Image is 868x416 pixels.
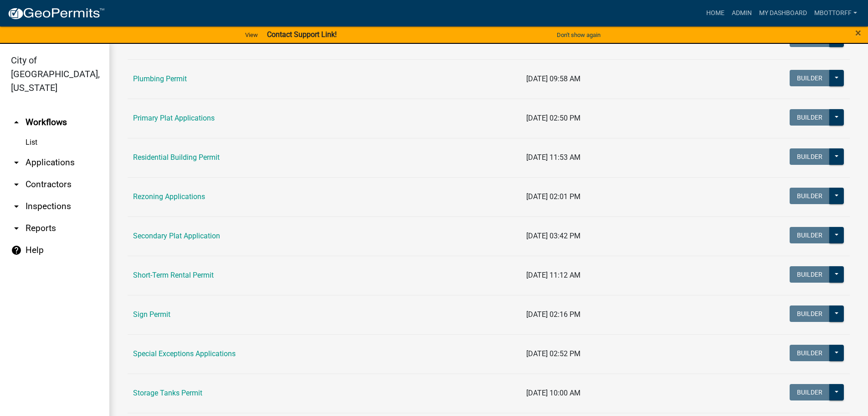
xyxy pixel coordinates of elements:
[811,5,861,22] a: Mbottorff
[133,271,214,279] a: Short-Term Rental Permit
[133,153,220,162] a: Residential Building Permit
[755,5,811,22] a: My Dashboard
[11,157,22,168] i: arrow_drop_down
[526,389,580,397] span: [DATE] 10:00 AM
[526,74,580,83] span: [DATE] 09:58 AM
[133,74,187,83] a: Plumbing Permit
[133,232,220,240] a: Secondary Plat Application
[790,109,830,126] button: Builder
[703,5,728,22] a: Home
[790,188,830,204] button: Builder
[790,305,830,322] button: Builder
[855,27,861,38] button: Close
[526,271,580,279] span: [DATE] 11:12 AM
[855,26,861,39] span: ×
[133,389,202,397] a: Storage Tanks Permit
[133,114,215,122] a: Primary Plat Applications
[133,310,170,319] a: Sign Permit
[11,201,22,212] i: arrow_drop_down
[790,148,830,165] button: Builder
[790,31,830,47] button: Builder
[790,227,830,243] button: Builder
[790,266,830,283] button: Builder
[11,179,22,190] i: arrow_drop_down
[790,384,830,400] button: Builder
[11,245,22,256] i: help
[133,349,236,358] a: Special Exceptions Applications
[790,345,830,361] button: Builder
[526,114,580,122] span: [DATE] 02:50 PM
[553,27,604,42] button: Don't show again
[133,192,205,201] a: Rezoning Applications
[526,232,580,240] span: [DATE] 03:42 PM
[728,5,755,22] a: Admin
[241,27,262,42] a: View
[526,192,580,201] span: [DATE] 02:01 PM
[526,153,580,162] span: [DATE] 11:53 AM
[526,310,580,319] span: [DATE] 02:16 PM
[11,117,22,128] i: arrow_drop_up
[790,70,830,86] button: Builder
[526,349,580,358] span: [DATE] 02:52 PM
[11,223,22,234] i: arrow_drop_down
[267,30,337,39] strong: Contact Support Link!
